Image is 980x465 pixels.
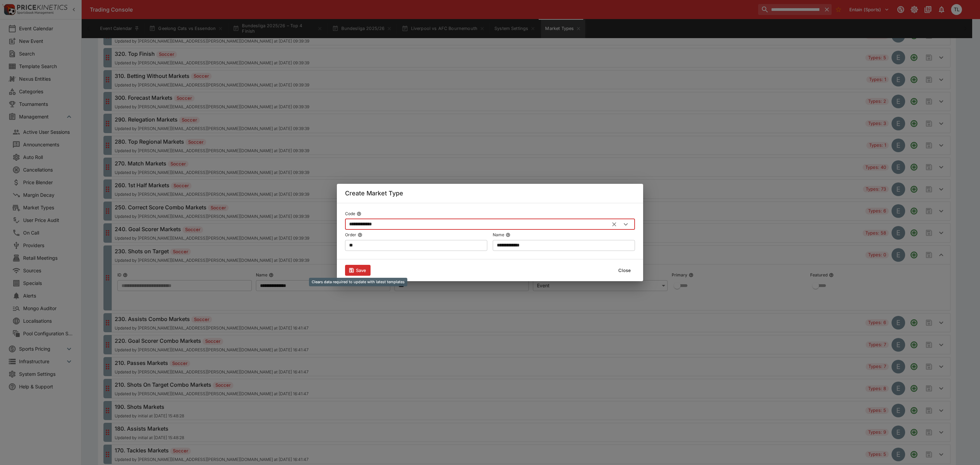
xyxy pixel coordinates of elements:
div: Clears data required to update with latest templates [309,278,407,286]
button: Code [357,211,361,216]
button: Clear [609,219,620,230]
p: Code [345,211,355,217]
p: Order [345,232,356,238]
button: Close [614,265,635,276]
h5: Create Market Type [345,189,635,197]
p: Name [493,232,504,238]
button: Clears data required to update with latest templates [345,265,371,276]
button: Order [358,233,362,237]
button: Name [506,233,510,237]
button: Open [620,218,632,230]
